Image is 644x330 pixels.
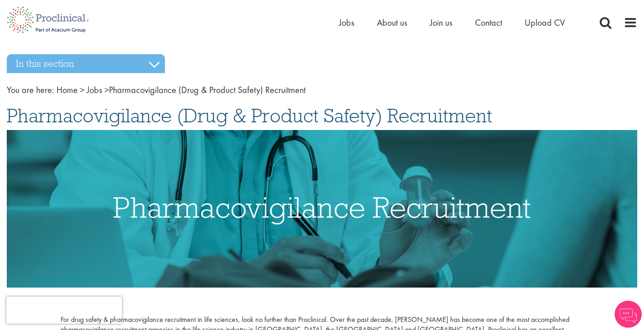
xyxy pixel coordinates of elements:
a: Jobs [339,17,354,28]
span: Pharmacovigilance (Drug & Product Safety) Recruitment [56,84,306,96]
span: > [104,84,109,96]
img: Pharmacovigilance drug & product safety Recruitment [7,130,637,288]
a: Join us [430,17,452,28]
span: You are here: [7,84,54,96]
a: breadcrumb link to Jobs [87,84,102,96]
a: About us [377,17,407,28]
h3: In this section [7,54,165,73]
a: breadcrumb link to Home [56,84,78,96]
img: Chatbot [615,301,642,328]
span: > [80,84,85,96]
iframe: reCAPTCHA [6,297,122,324]
a: Upload CV [525,17,565,28]
span: Pharmacovigilance (Drug & Product Safety) Recruitment [7,103,492,128]
a: Contact [475,17,502,28]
